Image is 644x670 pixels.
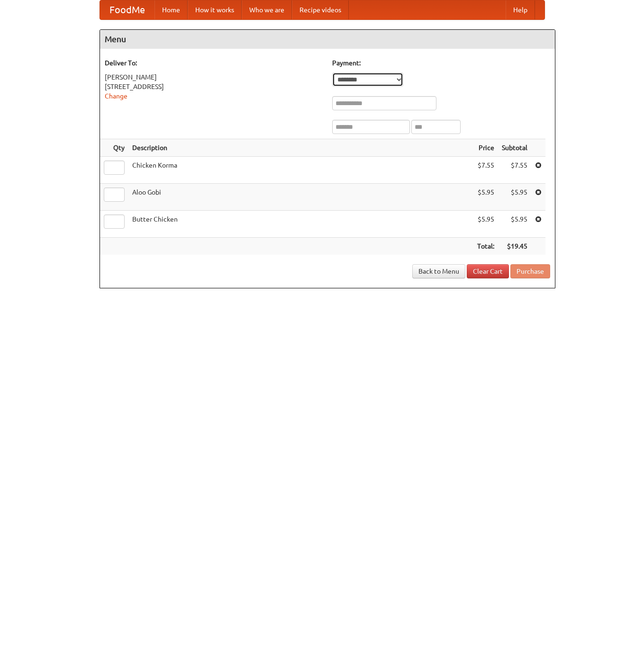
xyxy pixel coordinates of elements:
a: Change [105,92,127,100]
th: $19.45 [498,238,531,255]
th: Subtotal [498,139,531,157]
td: $5.95 [473,184,498,211]
h5: Deliver To: [105,58,323,68]
th: Description [128,139,473,157]
td: Butter Chicken [128,211,473,238]
div: [PERSON_NAME] [105,72,323,82]
th: Qty [100,139,128,157]
a: Recipe videos [292,0,349,19]
a: FoodMe [100,0,154,19]
a: Help [506,0,535,19]
td: $5.95 [498,211,531,238]
td: $5.95 [473,211,498,238]
a: Home [154,0,188,19]
td: $5.95 [498,184,531,211]
a: Clear Cart [467,264,509,278]
td: Chicken Korma [128,157,473,184]
a: Back to Menu [412,264,465,278]
div: [STREET_ADDRESS] [105,82,323,91]
td: $7.55 [473,157,498,184]
button: Purchase [510,264,550,278]
td: $7.55 [498,157,531,184]
a: How it works [188,0,242,19]
th: Price [473,139,498,157]
h4: Menu [100,30,555,49]
a: Who we are [242,0,292,19]
td: Aloo Gobi [128,184,473,211]
h5: Payment: [332,58,550,68]
th: Total: [473,238,498,255]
